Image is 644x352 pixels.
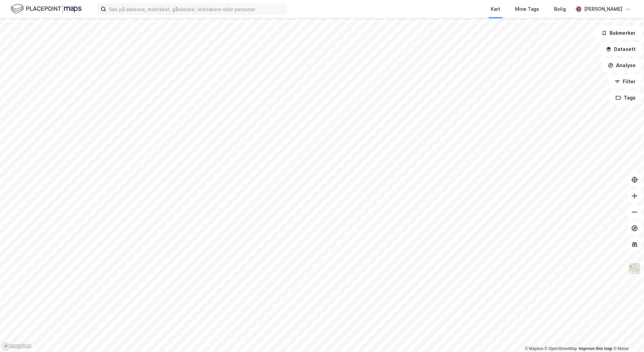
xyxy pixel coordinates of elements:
button: Filter [609,75,641,88]
img: logo.f888ab2527a4732fd821a326f86c7f29.svg [11,3,82,15]
div: [PERSON_NAME] [584,5,622,13]
a: OpenStreetMap [545,346,577,351]
a: Mapbox [525,346,543,351]
div: Bolig [554,5,566,13]
button: Datasett [600,42,641,56]
a: Improve this map [579,346,612,351]
button: Tags [610,91,641,105]
button: Bokmerker [596,26,641,40]
div: Mine Tags [515,5,539,13]
img: Z [628,262,641,275]
a: Mapbox homepage [2,342,32,350]
button: Analyse [602,59,641,72]
iframe: Chat Widget [610,320,644,352]
div: Kart [491,5,500,13]
div: Kontrollprogram for chat [610,320,644,352]
input: Søk på adresse, matrikkel, gårdeiere, leietakere eller personer [106,4,286,14]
